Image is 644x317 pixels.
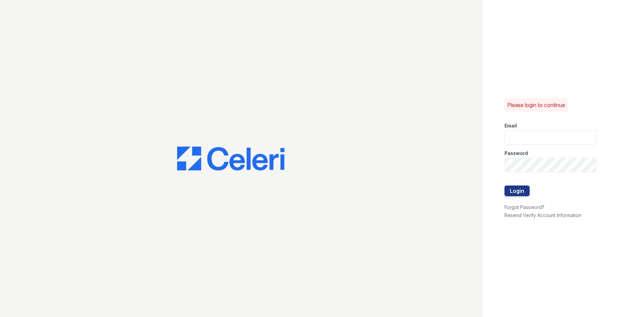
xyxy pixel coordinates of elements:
label: Email [504,122,517,129]
img: CE_Logo_Blue-a8612792a0a2168367f1c8372b55b34899dd931a85d93a1a3d3e32e68fde9ad4.png [177,147,284,171]
label: Password [504,150,528,157]
button: Login [504,186,530,196]
a: Resend Verify Account Information [504,212,581,218]
p: Please login to continue [507,101,565,109]
a: Forgot Password? [504,204,544,210]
